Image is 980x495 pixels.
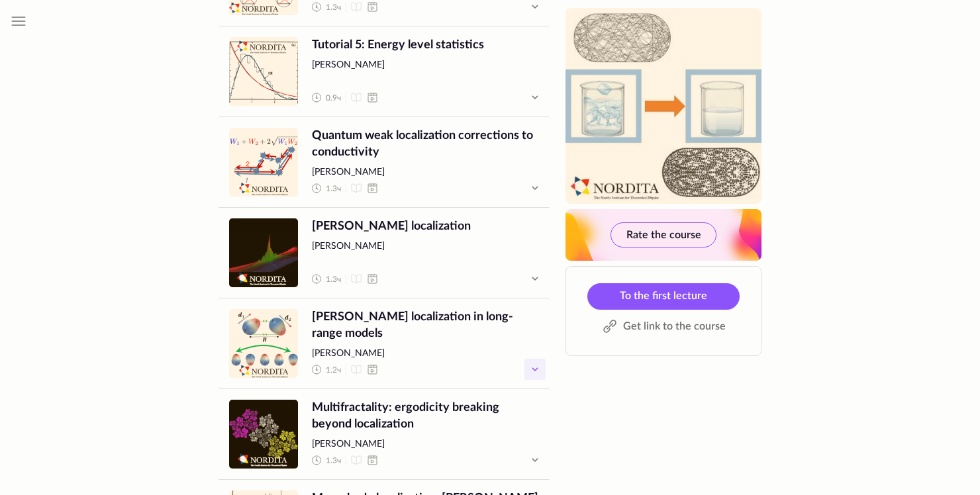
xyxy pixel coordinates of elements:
span: 1.3 ч [326,2,341,13]
span: Tutorial 5: Energy level statistics [312,37,539,54]
span: Get link to the course [623,318,726,334]
a: undefinedQuantum weak localization corrections to conductivity[PERSON_NAME] 1.3ч [219,117,550,207]
span: 1.3 ч [326,274,341,285]
a: undefined[PERSON_NAME] localization[PERSON_NAME] 1.3ч [219,208,550,298]
span: [PERSON_NAME] [312,240,539,253]
button: Rate the course [611,222,716,247]
span: [PERSON_NAME] localization [312,218,539,235]
span: [PERSON_NAME] [312,438,539,451]
a: undefined[PERSON_NAME] localization in long-range models[PERSON_NAME] 1.2ч [219,298,550,388]
span: 1.3 ч [326,183,341,195]
a: undefinedTutorial 5: Energy level statistics[PERSON_NAME] 0.9ч [219,26,550,116]
span: Quantum weak localization corrections to conductivity [312,128,539,161]
span: [PERSON_NAME] [312,59,539,72]
span: [PERSON_NAME] [312,166,539,179]
span: 1.2 ч [326,365,341,376]
span: 1.3 ч [326,455,341,467]
span: [PERSON_NAME] localization in long-range models [312,309,539,342]
span: To the first lecture [620,291,707,301]
button: Get link to the course [587,315,740,339]
span: Multifractality: ergodicity breaking beyond localization [312,400,539,433]
a: undefinedMultifractality: ergodicity breaking beyond localization[PERSON_NAME] 1.3ч [219,389,550,479]
a: To the first lecture [587,283,740,310]
span: 0.9 ч [326,93,341,104]
span: [PERSON_NAME] [312,347,539,361]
